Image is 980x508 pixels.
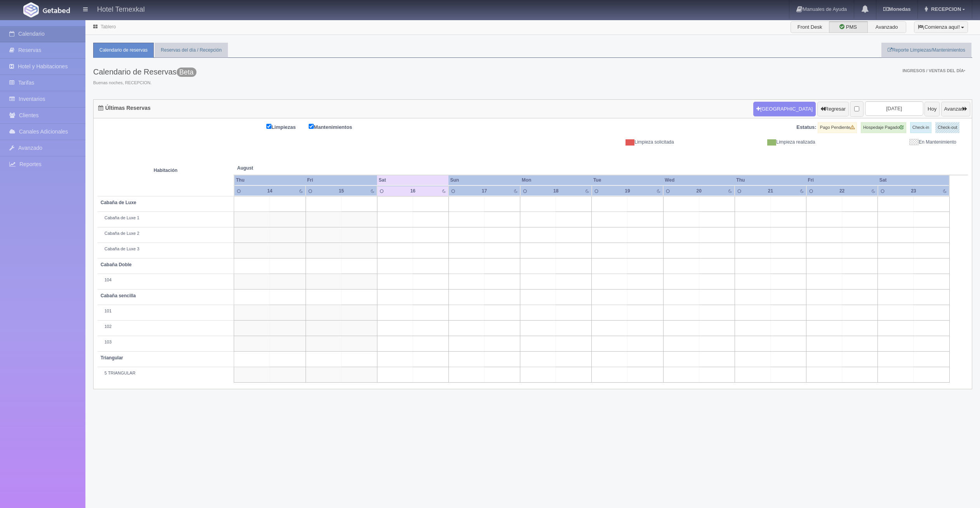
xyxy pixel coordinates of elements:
[101,215,231,221] div: Cabaña de Luxe 1
[101,24,116,29] a: Tablero
[881,43,971,58] a: Reporte Limpiezas/Mantenimientos
[101,324,231,330] div: 102
[520,175,592,186] th: Mon
[929,6,961,12] span: RECEPCION
[592,175,663,186] th: Tue
[266,124,271,129] input: Limpiezas
[759,188,782,194] div: 21
[473,188,496,194] div: 17
[806,175,878,186] th: Fri
[539,139,680,146] div: Limpieza solicitada
[448,175,520,186] th: Sun
[101,355,123,361] b: Triangular
[902,68,965,73] span: Ingresos / Ventas del día
[101,308,231,314] div: 101
[101,231,231,237] div: Cabaña de Luxe 2
[861,122,906,133] label: Hospedaje Pagado
[941,102,970,116] button: Avanzar
[234,175,306,186] th: Thu
[93,80,196,86] span: Buenas noches, RECEPCION.
[821,139,962,146] div: En Mantenimiento
[829,21,868,33] label: PMS
[155,43,228,58] a: Reservas del día / Recepción
[43,7,70,13] img: Getabed
[935,122,959,133] label: Check-out
[266,122,308,131] label: Limpiezas
[910,122,931,133] label: Check-in
[259,188,281,194] div: 14
[309,122,364,131] label: Mantenimientos
[878,175,949,186] th: Sat
[663,175,735,186] th: Wed
[902,188,925,194] div: 23
[867,21,906,33] label: Avanzado
[101,200,136,205] b: Cabaña de Luxe
[306,175,377,186] th: Fri
[688,188,710,194] div: 20
[97,4,145,14] h4: Hotel Temexkal
[753,102,816,116] button: [GEOGRAPHIC_DATA]
[98,105,151,111] h4: Últimas Reservas
[883,6,910,12] b: Monedas
[177,68,196,77] span: Esta versión se encuentra con las últimas actualizaciones para el PMS y esta en una fase de prueb...
[23,2,39,17] img: Getabed
[237,165,374,172] span: August
[101,293,136,298] b: Cabaña sencilla
[93,43,154,58] a: Calendario de reservas
[791,21,829,33] label: Front Desk
[817,102,849,116] button: Regresar
[914,21,968,33] button: ¡Comienza aquí!
[735,175,806,186] th: Thu
[101,246,231,252] div: Cabaña de Luxe 3
[101,277,231,283] div: 104
[309,124,314,129] input: Mantenimientos
[101,262,132,267] b: Cabaña Doble
[101,339,231,345] div: 103
[93,68,196,76] h3: Calendario de Reservas
[545,188,567,194] div: 18
[818,122,857,133] label: Pago Pendiente
[101,370,231,376] div: 5 TRIANGULAR
[616,188,639,194] div: 19
[154,168,177,173] strong: Habitación
[401,188,424,194] div: 16
[680,139,821,146] div: Limpieza realizada
[796,124,816,131] label: Estatus:
[924,102,940,116] button: Hoy
[330,188,353,194] div: 15
[831,188,853,194] div: 22
[377,175,448,186] th: Sat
